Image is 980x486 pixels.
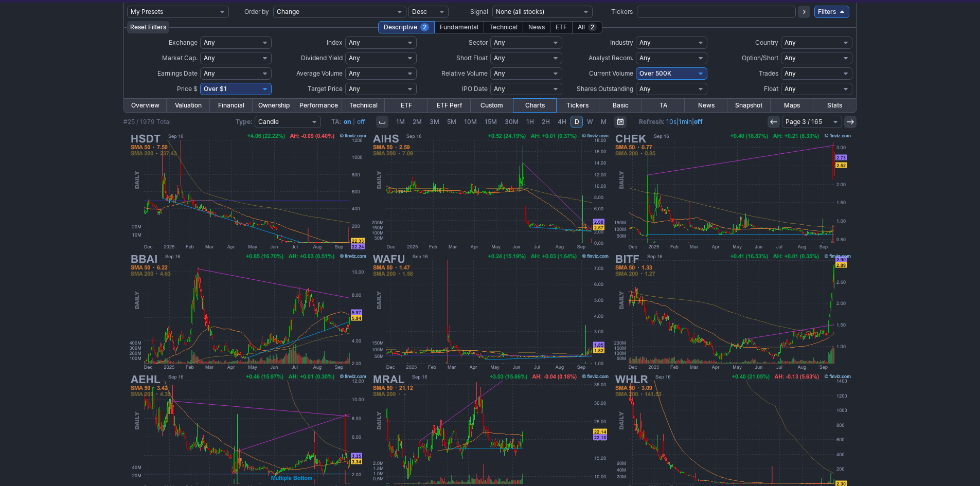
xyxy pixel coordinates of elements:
[296,69,343,77] span: Average Volume
[577,85,633,93] span: Shares Outstanding
[554,116,570,128] a: 4H
[167,99,209,112] a: Valuation
[588,23,597,31] span: 2
[370,251,611,372] img: WAFU - Wah Fu Education Group Ltd - Stock Price Chart
[572,21,602,33] div: All
[742,54,778,62] span: Option/Short
[614,116,627,128] button: Range
[599,99,642,112] a: Basic
[428,99,471,112] a: ETF Perf
[597,116,610,128] a: M
[331,118,342,125] b: TA:
[694,118,703,125] a: off
[771,99,813,112] a: Maps
[210,99,253,112] a: Financial
[157,69,198,77] span: Earnings Date
[611,8,633,15] span: Tickers
[393,116,408,128] a: 1M
[558,118,566,125] span: 4H
[679,118,692,125] a: 1min
[253,99,295,112] a: Ownership
[523,116,538,128] a: 1H
[385,99,427,112] a: ETF
[456,54,488,62] span: Short Float
[538,116,554,128] a: 2H
[485,118,497,125] span: 15M
[575,118,579,125] span: D
[556,99,599,112] a: Tickers
[550,21,573,33] div: ETF
[639,117,703,127] span: | |
[308,85,343,93] span: Target Price
[378,21,435,33] div: Descriptive
[127,21,169,33] button: Reset Filters
[177,85,198,93] span: Price $
[460,116,480,128] a: 10M
[413,118,422,125] span: 2M
[764,85,778,93] span: Float
[447,118,456,125] span: 5M
[505,118,519,125] span: 30M
[128,131,368,251] img: HSDT - Helius Medical Technologies Inc - Stock Price Chart
[162,54,198,62] span: Market Cap.
[376,116,388,128] button: Interval
[128,251,368,372] img: BBAI - BigBear.ai Holdings Inc - Stock Price Chart
[396,118,405,125] span: 1M
[342,99,385,112] a: Technical
[612,251,853,372] img: BITF - Bitfarms Ltd - Stock Price Chart
[513,99,556,112] a: Charts
[610,39,633,46] span: Industry
[123,117,171,127] div: #25 / 1979 Total
[420,23,429,31] span: 2
[501,116,522,128] a: 30M
[814,6,849,18] a: Filters
[462,85,488,93] span: IPO Date
[357,118,365,125] a: off
[526,118,534,125] span: 1H
[353,118,355,125] span: |
[612,131,853,251] img: CHEK - Check-Cap Ltd - Stock Price Chart
[370,131,611,251] img: AIHS - Senmiao Technology Ltd - Stock Price Chart
[642,99,685,112] a: TA
[470,8,488,15] span: Signal
[169,39,198,46] span: Exchange
[685,99,727,112] a: News
[409,116,425,128] a: 2M
[583,116,597,128] a: W
[542,118,550,125] span: 2H
[295,99,342,112] a: Performance
[471,99,513,112] a: Custom
[589,69,633,77] span: Current Volume
[571,116,583,128] a: D
[344,118,351,125] a: on
[755,39,778,46] span: Country
[244,8,269,15] span: Order by
[484,21,523,33] div: Technical
[124,99,167,112] a: Overview
[441,69,488,77] span: Relative Volume
[469,39,488,46] span: Sector
[434,21,484,33] div: Fundamental
[236,118,253,125] b: Type:
[666,118,676,125] a: 10s
[523,21,550,33] div: News
[464,118,477,125] span: 10M
[587,118,593,125] span: W
[327,39,343,46] span: Index
[481,116,501,128] a: 15M
[301,54,343,62] span: Dividend Yield
[639,118,665,125] b: Refresh:
[813,99,856,112] a: Stats
[601,118,607,125] span: M
[426,116,443,128] a: 3M
[589,54,633,62] span: Analyst Recom.
[443,116,460,128] a: 5M
[759,69,778,77] span: Trades
[727,99,770,112] a: Snapshot
[430,118,439,125] span: 3M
